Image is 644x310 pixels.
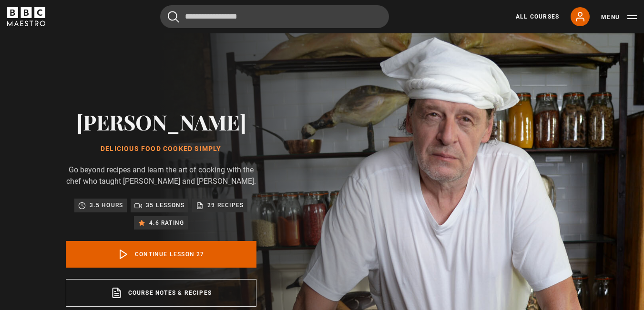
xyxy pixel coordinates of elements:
[146,200,184,210] p: 35 lessons
[149,218,184,228] p: 4.6 rating
[168,11,179,23] button: Submit the search query
[66,279,256,307] a: Course notes & recipes
[516,12,559,21] a: All Courses
[66,241,256,268] a: Continue lesson 27
[207,200,244,210] p: 29 recipes
[160,5,389,28] input: Search
[66,110,256,134] h2: [PERSON_NAME]
[601,12,637,22] button: Toggle navigation
[7,7,45,26] svg: BBC Maestro
[90,200,123,210] p: 3.5 hours
[66,164,256,187] p: Go beyond recipes and learn the art of cooking with the chef who taught [PERSON_NAME] and [PERSON...
[66,145,256,153] h1: Delicious Food Cooked Simply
